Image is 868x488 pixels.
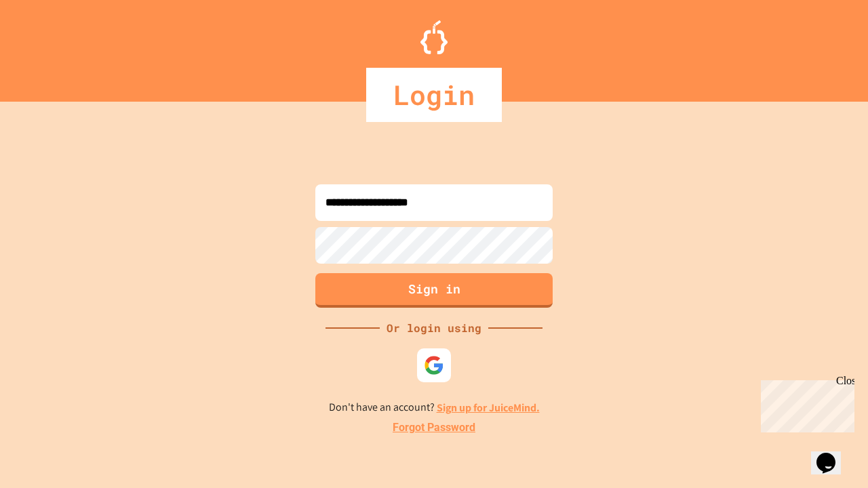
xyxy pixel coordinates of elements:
img: Logo.svg [420,20,448,54]
button: Sign in [315,273,553,308]
p: Don't have an account? [329,399,540,416]
div: Chat with us now!Close [5,5,94,86]
img: google-icon.svg [424,355,444,375]
iframe: chat widget [755,375,854,432]
div: Login [366,68,502,122]
a: Sign up for JuiceMind. [437,401,540,415]
div: Or login using [380,320,488,336]
iframe: chat widget [811,434,854,474]
a: Forgot Password [393,420,475,436]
